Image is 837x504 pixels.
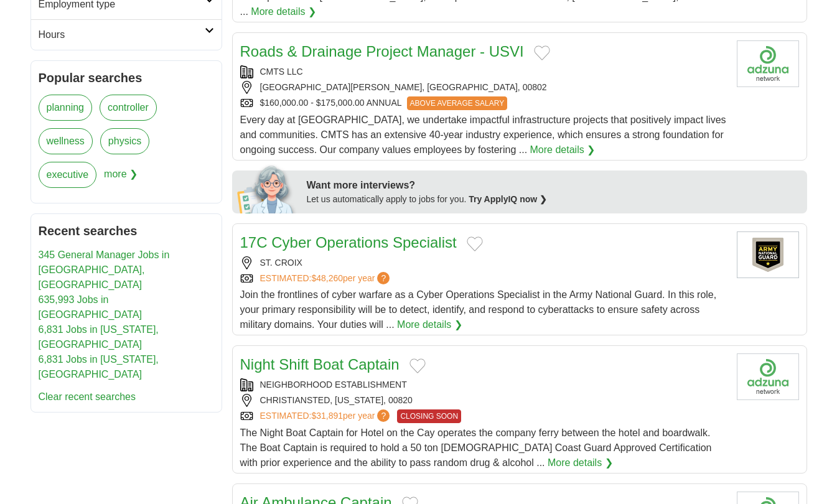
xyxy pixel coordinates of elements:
a: More details ❯ [548,455,613,470]
button: Add to favorite jobs [534,45,550,60]
a: 6,831 Jobs in [US_STATE], [GEOGRAPHIC_DATA] [39,324,159,350]
a: Night Shift Boat Captain [240,356,400,373]
span: $48,260 [311,273,343,283]
a: More details ❯ [397,317,462,332]
div: CMTS LLC [240,65,727,78]
span: The Night Boat Captain for Hotel on the Cay operates the company ferry between the hotel and boar... [240,427,712,468]
a: controller [100,95,157,121]
span: Every day at [GEOGRAPHIC_DATA], we undertake impactful infrastructure projects that positively im... [240,114,726,155]
span: more ❯ [104,162,138,195]
a: 345 General Manager Jobs in [GEOGRAPHIC_DATA], [GEOGRAPHIC_DATA] [39,250,170,290]
div: $160,000.00 - $175,000.00 ANNUAL [240,96,727,110]
button: Add to favorite jobs [467,236,483,251]
a: Roads & Drainage Project Manager - USVI [240,43,524,60]
img: Company logo [737,40,799,87]
a: More details ❯ [530,142,596,157]
img: Company logo [737,353,799,400]
a: Clear recent searches [39,391,136,402]
div: [GEOGRAPHIC_DATA][PERSON_NAME], [GEOGRAPHIC_DATA], 00802 [240,81,727,94]
a: ESTIMATED:$31,891per year? [260,409,393,423]
a: ESTIMATED:$48,260per year? [260,272,393,285]
div: CHRISTIANSTED, [US_STATE], 00820 [240,394,727,407]
a: 17C Cyber Operations Specialist [240,234,457,251]
h2: Recent searches [39,222,214,240]
span: ABOVE AVERAGE SALARY [407,96,508,110]
span: CLOSING SOON [397,409,461,423]
a: Try ApplyIQ now ❯ [469,194,547,204]
a: 635,993 Jobs in [GEOGRAPHIC_DATA] [39,294,143,320]
button: Add to favorite jobs [409,358,426,373]
a: More details ❯ [251,4,316,19]
img: apply-iq-scientist.png [237,164,297,213]
div: Let us automatically apply to jobs for you. [307,193,800,206]
div: NEIGHBORHOOD ESTABLISHMENT [240,378,727,391]
a: Hours [31,19,222,50]
a: planning [39,95,93,121]
h2: Hours [39,27,205,42]
span: Join the frontlines of cyber warfare as a Cyber Operations Specialist in the Army National Guard.... [240,289,717,330]
span: $31,891 [311,411,343,421]
span: ? [377,409,390,422]
img: Company logo [737,231,799,278]
h2: Popular searches [39,68,214,87]
a: executive [39,162,97,188]
a: 6,831 Jobs in [US_STATE], [GEOGRAPHIC_DATA] [39,354,159,380]
span: ? [377,272,390,284]
div: ST. CROIX [240,256,727,269]
a: physics [100,128,149,154]
div: Want more interviews? [307,178,800,193]
a: wellness [39,128,93,154]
